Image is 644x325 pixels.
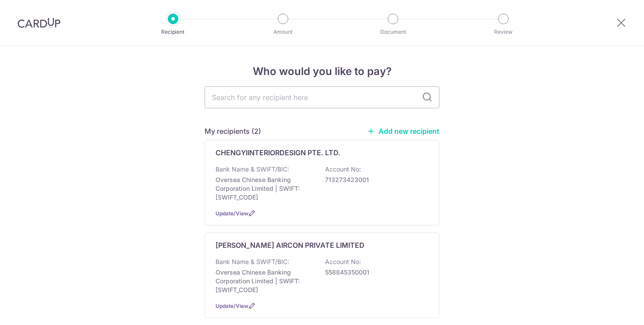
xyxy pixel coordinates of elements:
h4: Who would you like to pay? [205,64,439,79]
p: Bank Name & SWIFT/BIC: [216,257,289,266]
iframe: Opens a widget where you can find more information [587,299,635,321]
input: Search for any recipient here [205,86,439,108]
p: Amount [251,28,315,36]
p: 713273423001 [325,175,423,184]
p: 558845350001 [325,268,423,277]
p: Document [361,28,425,36]
a: Add new recipient [367,127,439,136]
p: [PERSON_NAME] AIRCON PRIVATE LIMITED [216,240,364,250]
p: CHENGYIINTERIORDESIGN PTE. LTD. [216,147,340,158]
a: Update/View [216,303,248,309]
p: Recipient [141,28,205,36]
img: CardUp [18,18,60,28]
a: Update/View [216,210,248,217]
p: Account No: [325,257,361,266]
p: Account No: [325,165,361,174]
h5: My recipients (2) [205,126,261,136]
p: Bank Name & SWIFT/BIC: [216,165,289,174]
p: Review [471,28,536,36]
p: Oversea Chinese Banking Corporation Limited | SWIFT: [SWIFT_CODE] [216,175,314,202]
p: Oversea Chinese Banking Corporation Limited | SWIFT: [SWIFT_CODE] [216,268,314,294]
